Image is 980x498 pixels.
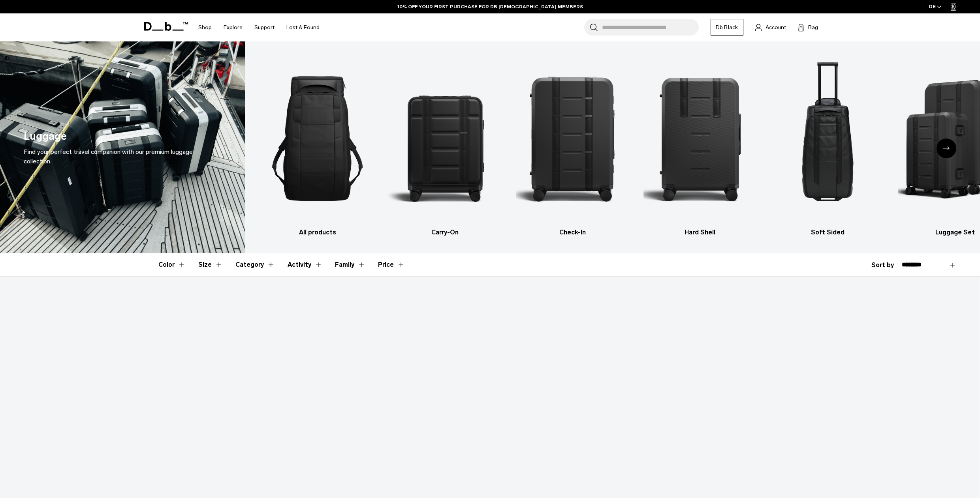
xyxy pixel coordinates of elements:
a: Db Soft Sided [771,53,884,237]
img: Db [771,53,884,224]
span: Bag [808,23,818,32]
nav: Main Navigation [192,13,325,41]
a: 10% OFF YOUR FIRST PURCHASE FOR DB [DEMOGRAPHIC_DATA] MEMBERS [397,3,583,10]
li: 4 / 6 [643,53,757,237]
button: Toggle Price [378,253,405,276]
h3: Carry-On [388,228,502,237]
li: 2 / 6 [388,53,502,237]
a: Db Hard Shell [643,53,757,237]
a: Db Carry-On [388,53,502,237]
button: Toggle Filter [335,253,365,276]
h3: Check-In [516,228,630,237]
a: Support [254,13,275,41]
span: Find your perfect travel companion with our premium luggage collection. [24,148,193,165]
button: Toggle Filter [235,253,275,276]
button: Toggle Filter [198,253,223,276]
li: 5 / 6 [771,53,884,237]
h3: All products [261,228,374,237]
img: Db [261,53,374,224]
a: Shop [198,13,212,41]
h1: Luggage [24,128,67,144]
a: Lost & Found [286,13,320,41]
li: 3 / 6 [516,53,630,237]
a: Db All products [261,53,374,237]
a: Db Check-In [516,53,630,237]
img: Db [643,53,757,224]
h3: Hard Shell [643,228,757,237]
a: Explore [224,13,243,41]
span: Account [766,23,786,32]
img: Db [516,53,630,224]
div: Next slide [937,139,956,158]
img: Db [388,53,502,224]
h3: Soft Sided [771,228,884,237]
a: Db Black [711,19,743,36]
button: Bag [798,22,818,32]
button: Toggle Filter [158,253,186,276]
a: Account [755,22,786,32]
button: Toggle Filter [288,253,322,276]
li: 1 / 6 [261,53,374,237]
